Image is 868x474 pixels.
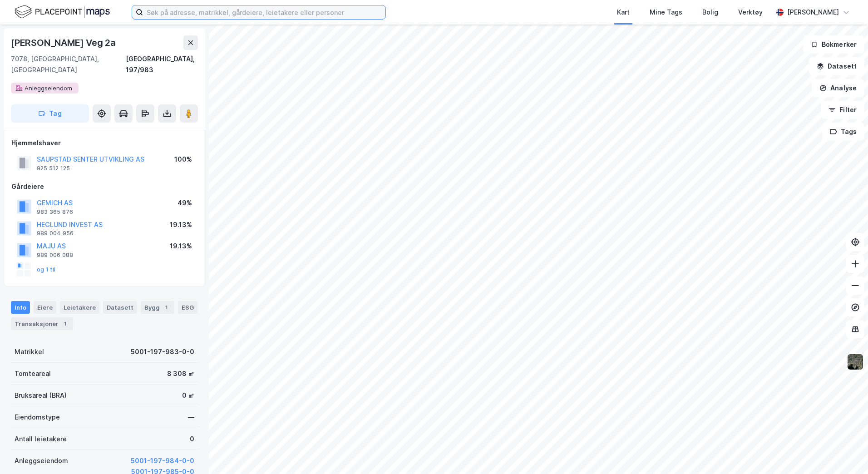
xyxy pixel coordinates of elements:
button: Tag [11,104,89,123]
div: Leietakere [60,301,99,314]
div: Verktøy [738,7,763,18]
div: Bygg [141,301,174,314]
div: Eiere [34,301,56,314]
div: Tomteareal [15,368,51,379]
div: 7078, [GEOGRAPHIC_DATA], [GEOGRAPHIC_DATA] [11,54,126,75]
div: Datasett [103,301,137,314]
img: 9k= [847,353,864,370]
div: 19.13% [170,241,192,252]
button: Filter [821,101,864,119]
div: 100% [174,154,192,165]
div: [GEOGRAPHIC_DATA], 197/983 [126,54,198,75]
div: [PERSON_NAME] [787,7,839,18]
div: — [188,412,194,423]
div: [PERSON_NAME] Veg 2a [11,35,118,50]
div: Gårdeiere [11,181,197,192]
div: 983 365 876 [37,208,73,216]
div: Bolig [702,7,718,18]
div: ESG [178,301,197,314]
div: 925 512 125 [37,165,70,172]
div: 8 308 ㎡ [167,368,194,379]
div: Matrikkel [15,346,44,357]
iframe: Chat Widget [823,430,868,474]
div: 1 [162,303,171,312]
div: Mine Tags [650,7,682,18]
button: Datasett [809,57,864,75]
div: Anleggseiendom [15,455,68,466]
div: 0 ㎡ [182,390,194,401]
img: logo.f888ab2527a4732fd821a326f86c7f29.svg [15,4,110,20]
div: Eiendomstype [15,412,60,423]
div: Kontrollprogram for chat [823,430,868,474]
div: 49% [178,197,192,208]
input: Søk på adresse, matrikkel, gårdeiere, leietakere eller personer [143,5,385,19]
div: 5001-197-983-0-0 [131,346,194,357]
div: 19.13% [170,219,192,230]
div: Antall leietakere [15,434,67,444]
button: Analyse [812,79,864,97]
div: Info [11,301,30,314]
div: 1 [60,319,69,328]
div: Transaksjoner [11,317,73,330]
button: 5001-197-984-0-0 [131,455,194,466]
div: Hjemmelshaver [11,138,197,148]
button: Bokmerker [803,35,864,54]
div: 0 [190,434,194,444]
div: 989 006 088 [37,252,73,259]
div: 989 004 956 [37,230,74,237]
div: Kart [617,7,630,18]
div: Bruksareal (BRA) [15,390,67,401]
button: Tags [822,123,864,141]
